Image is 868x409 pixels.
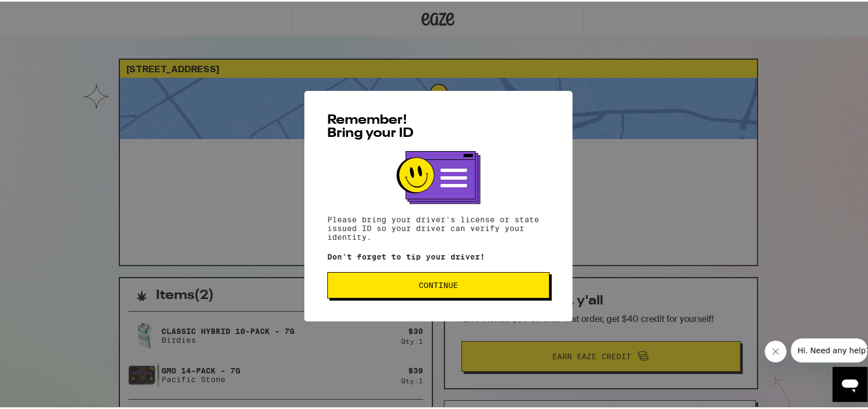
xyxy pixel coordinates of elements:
[327,251,549,260] p: Don't forget to tip your driver!
[791,337,867,361] iframe: Message from company
[327,112,414,139] span: Remember! Bring your ID
[327,214,549,240] p: Please bring your driver's license or state issued ID so your driver can verify your identity.
[765,339,786,361] iframe: Close message
[327,270,549,297] button: Continue
[7,8,79,16] span: Hi. Need any help?
[419,280,458,287] span: Continue
[832,365,867,400] iframe: Button to launch messaging window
